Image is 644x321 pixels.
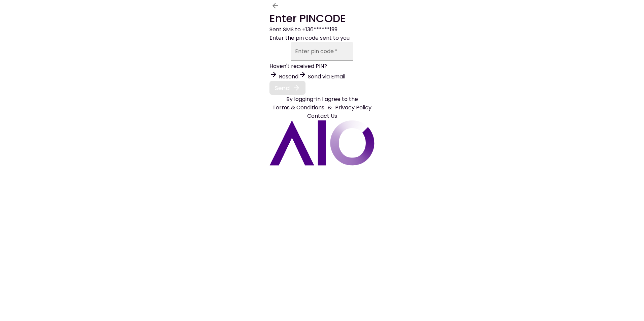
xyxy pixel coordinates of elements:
[269,112,375,120] a: Contact Us
[269,25,375,42] div: Sent SMS to Enter the pin code sent to you
[269,11,375,25] h1: Enter PINCODE
[269,62,375,70] div: Haven't received PIN?
[269,120,375,166] img: AIO logo
[269,95,375,103] div: By logging-in I agree to the
[269,103,375,112] div: &
[269,81,305,95] button: Send
[275,83,290,93] span: Send
[298,70,345,81] button: Send via Email
[269,70,298,81] button: Resend
[335,103,372,112] a: Privacy Policy
[272,103,324,112] a: Terms & Conditions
